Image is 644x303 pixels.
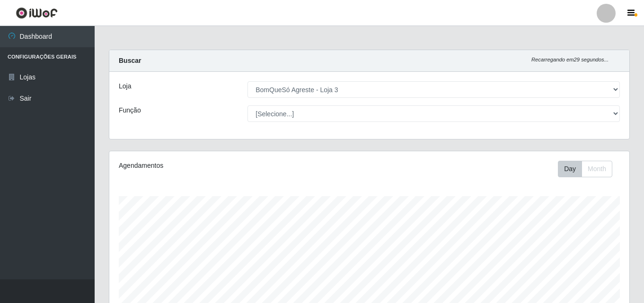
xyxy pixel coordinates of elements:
[582,161,612,177] button: Month
[119,81,131,91] label: Loja
[531,57,609,62] i: Recarregando em 29 segundos...
[119,105,141,115] label: Função
[119,161,319,171] div: Agendamentos
[119,57,141,64] strong: Buscar
[558,161,620,177] div: Toolbar with button groups
[16,7,58,19] img: CoreUI Logo
[558,161,612,177] div: First group
[558,161,582,177] button: Day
